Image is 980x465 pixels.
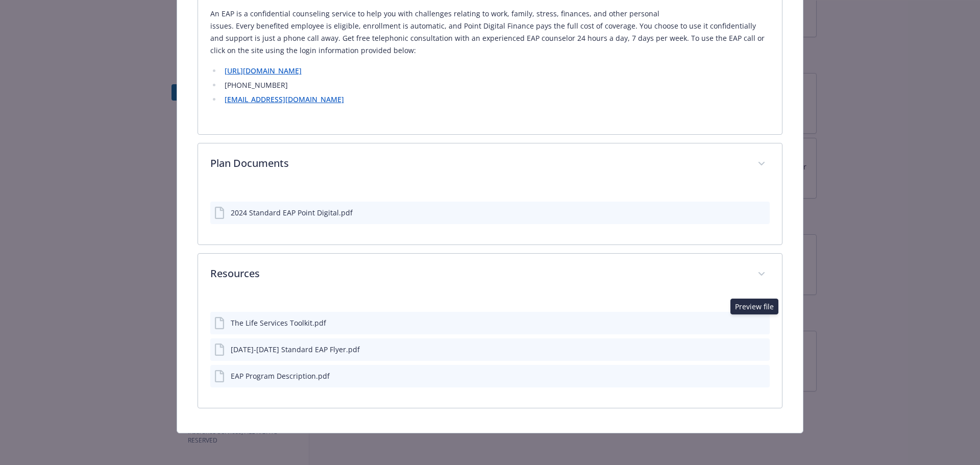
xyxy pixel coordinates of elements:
[740,344,748,355] button: download file
[738,317,746,328] button: download file
[740,207,748,218] button: download file
[231,317,326,328] div: The Life Services Toolkit.pdf
[198,296,782,408] div: Resources
[198,254,782,296] div: Resources
[231,344,360,355] div: [DATE]-[DATE] Standard EAP Flyer.pdf
[225,94,344,104] a: [EMAIL_ADDRESS][DOMAIN_NAME]
[210,8,770,57] p: An EAP is a confidential counseling service to help you with challenges relating to work, family,...
[730,299,778,314] div: Preview file
[210,156,746,171] p: Plan Documents
[198,143,782,185] div: Plan Documents
[756,371,766,381] button: preview file
[754,317,766,328] button: preview file
[756,344,766,355] button: preview file
[225,66,302,76] a: [URL][DOMAIN_NAME]
[222,79,770,91] li: [PHONE_NUMBER]
[231,207,353,218] div: 2024 Standard EAP Point Digital.pdf
[210,266,746,281] p: Resources
[231,371,330,381] div: EAP Program Description.pdf
[198,185,782,244] div: Plan Documents
[756,207,766,218] button: preview file
[740,371,748,381] button: download file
